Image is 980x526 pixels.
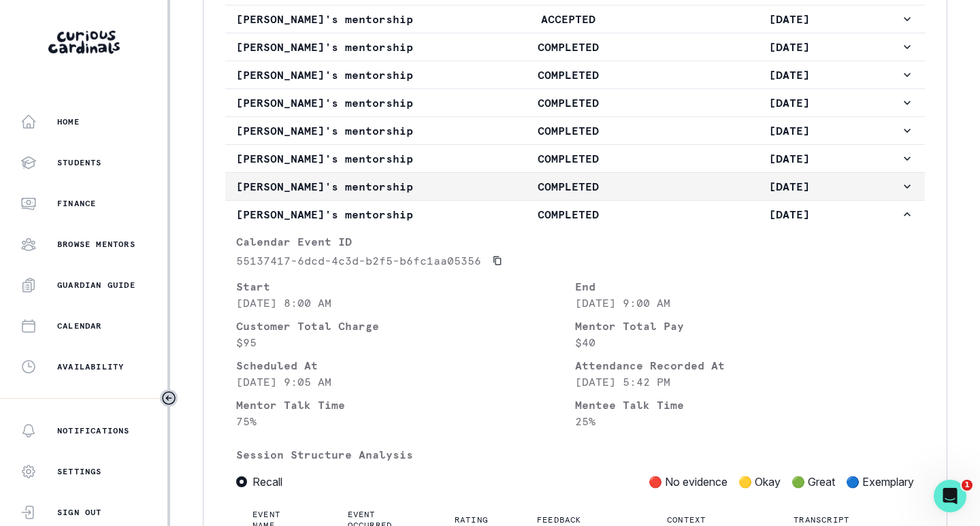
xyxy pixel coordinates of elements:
p: Calendar [57,320,102,331]
p: Mentee Talk Time [575,397,914,413]
button: [PERSON_NAME]'s mentorshipCOMPLETED[DATE] [225,117,925,144]
p: Calendar Event ID [236,233,914,250]
button: [PERSON_NAME]'s mentorshipCOMPLETED[DATE] [225,173,925,200]
p: Session Structure Analysis [236,446,914,463]
p: Mentor Total Pay [575,318,914,334]
button: [PERSON_NAME]'s mentorshipCOMPLETED[DATE] [225,89,925,116]
p: COMPLETED [457,67,679,83]
p: Availability [57,361,124,372]
p: Customer Total Charge [236,318,575,334]
p: [DATE] 8:00 AM [236,295,575,311]
p: Attendance Recorded At [575,357,914,374]
p: [DATE] [679,11,900,27]
button: [PERSON_NAME]'s mentorshipCOMPLETED[DATE] [225,145,925,172]
p: [DATE] 9:00 AM [575,295,914,311]
p: Rating [455,514,488,525]
p: [DATE] 9:05 AM [236,374,575,390]
p: [PERSON_NAME]'s mentorship [236,67,457,83]
p: [DATE] [679,206,900,223]
p: COMPLETED [457,39,679,55]
p: [PERSON_NAME]'s mentorship [236,95,457,111]
p: Feedback [537,514,582,525]
span: Recall [252,474,282,490]
p: [DATE] [679,95,900,111]
button: [PERSON_NAME]'s mentorshipCOMPLETED[DATE] [225,33,925,61]
p: End [575,278,914,295]
p: Transcript [794,514,849,525]
p: Students [57,157,102,168]
p: [PERSON_NAME]'s mentorship [236,39,457,55]
p: [PERSON_NAME]'s mentorship [236,150,457,167]
p: $40 [575,334,914,350]
button: Copied to clipboard [487,250,508,272]
p: Mentor Talk Time [236,397,575,413]
p: [DATE] [679,39,900,55]
p: 🔵 Exemplary [846,474,914,490]
p: [PERSON_NAME]'s mentorship [236,11,457,27]
p: [PERSON_NAME]'s mentorship [236,122,457,139]
p: 55137417-6dcd-4c3d-b2f5-b6fc1aa05356 [236,252,481,269]
p: COMPLETED [457,122,679,139]
p: COMPLETED [457,150,679,167]
p: [PERSON_NAME]'s mentorship [236,206,457,223]
iframe: Intercom live chat [934,480,966,512]
p: COMPLETED [457,206,679,223]
p: COMPLETED [457,178,679,195]
p: [DATE] [679,122,900,139]
p: Home [57,116,80,127]
p: 🟡 Okay [738,474,781,490]
p: [PERSON_NAME]'s mentorship [236,178,457,195]
p: Start [236,278,575,295]
p: 🟢 Great [791,474,835,490]
button: [PERSON_NAME]'s mentorshipCOMPLETED[DATE] [225,201,925,228]
p: Finance [57,198,96,209]
p: Browse Mentors [57,239,135,250]
img: Curious Cardinals Logo [48,31,120,54]
p: Context [667,514,706,525]
p: Scheduled At [236,357,575,374]
p: [DATE] 5:42 PM [575,374,914,390]
p: [DATE] [679,178,900,195]
p: Notifications [57,425,130,436]
p: ACCEPTED [457,11,679,27]
button: Toggle sidebar [160,389,178,407]
p: COMPLETED [457,95,679,111]
p: Guardian Guide [57,280,135,291]
span: 1 [962,480,973,491]
p: 🔴 No evidence [649,474,728,490]
p: 75 % [236,413,575,429]
p: $95 [236,334,575,350]
p: [DATE] [679,150,900,167]
p: [DATE] [679,67,900,83]
p: Sign Out [57,507,102,518]
button: [PERSON_NAME]'s mentorshipACCEPTED[DATE] [225,5,925,33]
button: [PERSON_NAME]'s mentorshipCOMPLETED[DATE] [225,61,925,88]
p: 25 % [575,413,914,429]
p: Settings [57,466,102,477]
